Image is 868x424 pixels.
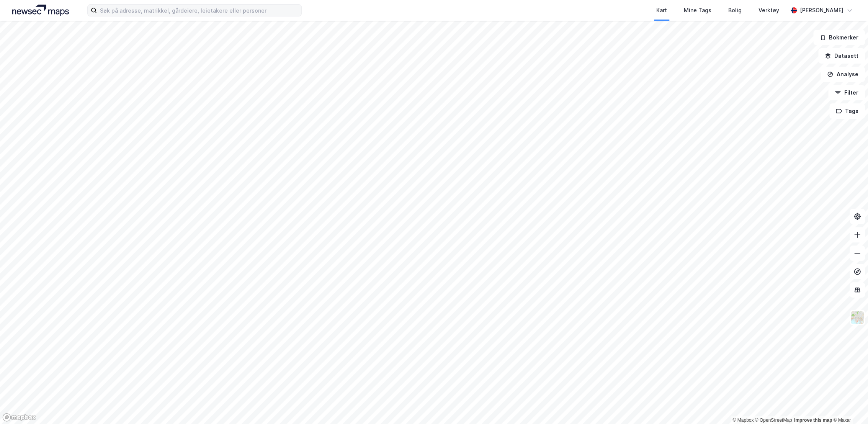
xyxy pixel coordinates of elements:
a: OpenStreetMap [755,417,792,423]
button: Bokmerker [813,30,865,45]
button: Tags [829,103,865,119]
button: Datasett [818,48,865,64]
div: Mine Tags [684,6,711,15]
div: Kart [656,6,667,15]
a: Mapbox homepage [2,413,36,422]
iframe: Chat Widget [830,387,868,424]
input: Søk på adresse, matrikkel, gårdeiere, leietakere eller personer [97,5,301,16]
div: Bolig [728,6,742,15]
img: Z [850,310,865,325]
div: [PERSON_NAME] [800,6,843,15]
div: Kontrollprogram for chat [830,387,868,424]
img: logo.a4113a55bc3d86da70a041830d287a7e.svg [12,5,69,16]
button: Analyse [821,67,865,82]
button: Filter [828,85,865,100]
div: Verktøy [758,6,779,15]
a: Improve this map [794,417,832,423]
a: Mapbox [732,417,754,423]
